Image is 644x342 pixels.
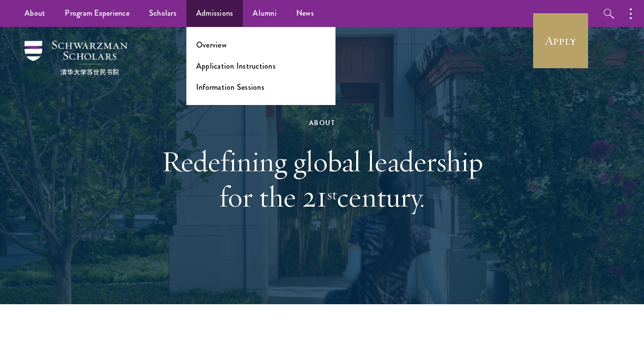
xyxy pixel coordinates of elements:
a: Information Sessions [196,81,264,93]
img: Schwarzman Scholars [25,41,128,75]
div: About [153,117,491,129]
a: Application Instructions [196,60,276,72]
h1: Redefining global leadership for the 21 century. [153,144,491,214]
a: Overview [196,39,227,51]
a: Apply [533,13,588,68]
sup: st [327,185,337,204]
